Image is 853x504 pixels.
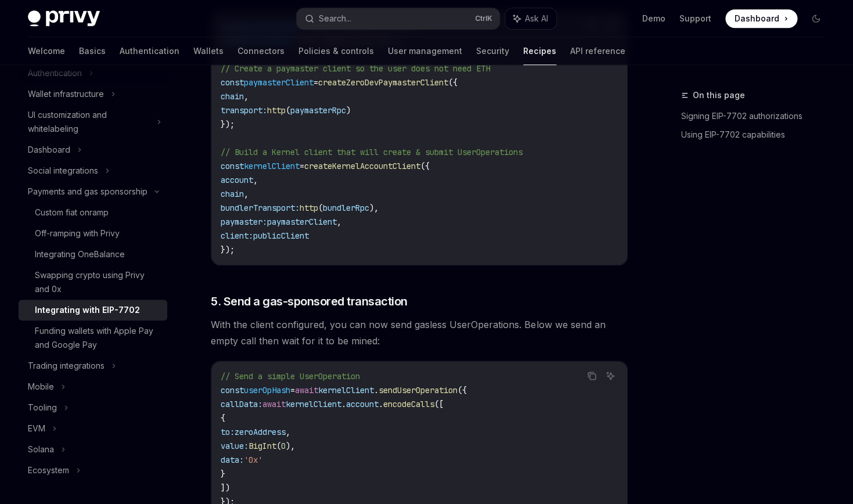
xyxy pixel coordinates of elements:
a: Custom fiat onramp [19,202,167,223]
div: Off-ramping with Privy [35,226,120,240]
span: , [337,217,341,227]
a: Support [679,13,711,24]
span: createKernelAccountClient [304,161,420,171]
div: Integrating with EIP-7702 [35,303,140,317]
div: Mobile [28,380,54,394]
a: Welcome [28,37,65,65]
span: bundlerTransport: [221,203,300,213]
span: , [244,189,249,199]
a: Recipes [523,37,556,65]
span: ({ [420,161,430,171]
span: With the client configured, you can now send gasless UserOperations. Below we send an empty call ... [211,316,628,349]
span: }); [221,119,235,129]
span: client: [221,231,253,241]
div: Swapping crypto using Privy and 0x [35,268,160,296]
span: zeroAddress [235,427,286,437]
a: Connectors [237,37,285,65]
span: 0 [281,441,286,451]
span: = [300,161,304,171]
span: createZeroDevPaymasterClient [318,77,448,88]
span: paymasterClient [267,217,337,227]
a: Demo [642,13,665,24]
span: ), [369,203,379,213]
span: BigInt [249,441,276,451]
span: . [379,399,383,409]
a: Integrating with EIP-7702 [19,300,167,321]
span: value: [221,441,249,451]
span: . [374,385,379,395]
div: Dashboard [28,143,70,157]
span: // Build a Kernel client that will create & submit UserOperations [221,147,523,157]
span: ( [318,203,323,213]
button: Copy the contents from the code block [584,368,599,383]
span: publicClient [253,231,309,241]
a: Signing EIP-7702 authorizations [681,107,834,125]
div: Payments and gas sponsorship [28,185,147,199]
span: ), [286,441,295,451]
span: , [244,91,249,102]
span: Ask AI [525,13,548,24]
div: Trading integrations [28,359,105,373]
span: . [341,399,346,409]
div: Ecosystem [28,463,69,477]
span: Ctrl K [475,14,492,23]
div: UI customization and whitelabeling [28,108,150,136]
span: ( [286,105,290,116]
span: kernelClient [318,385,374,395]
span: await [262,399,286,409]
div: Wallet infrastructure [28,87,104,101]
a: Wallets [193,37,224,65]
span: = [290,385,295,395]
img: dark logo [28,10,100,27]
span: 5. Send a gas-sponsored transaction [211,293,408,309]
span: chain [221,91,244,102]
button: Ask AI [505,8,556,29]
span: ]) [221,483,230,493]
span: }); [221,244,235,255]
a: Basics [79,37,106,65]
span: Dashboard [735,13,779,24]
div: Tooling [28,401,57,415]
a: Dashboard [725,9,797,28]
span: callData: [221,399,262,409]
span: { [221,413,225,423]
a: API reference [570,37,625,65]
span: ([ [434,399,444,409]
span: kernelClient [286,399,341,409]
div: Solana [28,442,54,456]
a: Security [476,37,509,65]
span: userOpHash [244,385,290,395]
span: const [221,385,244,395]
span: chain [221,189,244,199]
span: await [295,385,318,395]
span: sendUserOperation [379,385,458,395]
div: Funding wallets with Apple Pay and Google Pay [35,324,160,352]
div: EVM [28,422,45,435]
span: paymasterClient [244,77,314,88]
span: ({ [458,385,467,395]
span: bundlerRpc [323,203,369,213]
span: account [221,175,253,185]
span: ) [346,105,351,116]
button: Ask AI [603,368,618,383]
span: ( [276,441,281,451]
span: // Send a simple UserOperation [221,371,360,381]
span: encodeCalls [383,399,434,409]
a: User management [388,37,462,65]
span: , [286,427,290,437]
span: = [314,77,318,88]
a: Authentication [120,37,179,65]
span: http [300,203,318,213]
a: Funding wallets with Apple Pay and Google Pay [19,321,167,355]
div: Social integrations [28,164,98,178]
span: kernelClient [244,161,300,171]
span: transport: [221,105,267,116]
span: // Create a paymaster client so the user does not need ETH [221,63,490,74]
span: '0x' [244,455,262,465]
span: const [221,77,244,88]
span: account [346,399,379,409]
span: paymasterRpc [290,105,346,116]
span: , [253,175,258,185]
span: paymaster: [221,217,267,227]
span: data: [221,455,244,465]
